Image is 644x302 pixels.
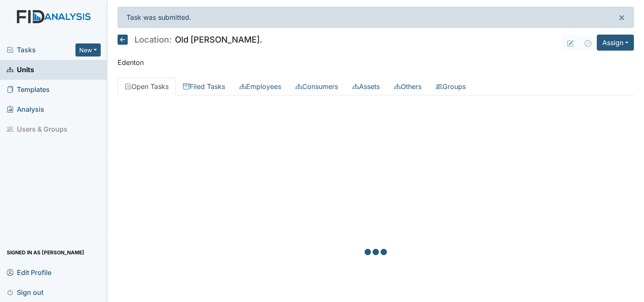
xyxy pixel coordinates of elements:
div: Task was submitted. [118,7,634,28]
span: Units [7,63,34,76]
a: Filed Tasks [176,78,232,95]
span: Templates [7,83,50,96]
a: Assets [345,78,387,95]
button: × [610,7,633,27]
span: Edit Profile [7,266,51,279]
span: Signed in as [PERSON_NAME] [7,246,84,259]
a: Others [387,78,429,95]
a: Groups [429,78,473,95]
p: Edenton [118,57,634,67]
a: Employees [232,78,288,95]
button: Assign [597,35,634,51]
span: Location: [134,35,172,44]
button: New [75,43,101,57]
a: Open Tasks [118,78,176,95]
a: Consumers [288,78,345,95]
a: Tasks [7,45,75,55]
span: Sign out [7,286,43,299]
span: × [618,11,625,23]
h5: Old [PERSON_NAME]. [118,35,262,45]
span: Analysis [7,103,44,116]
